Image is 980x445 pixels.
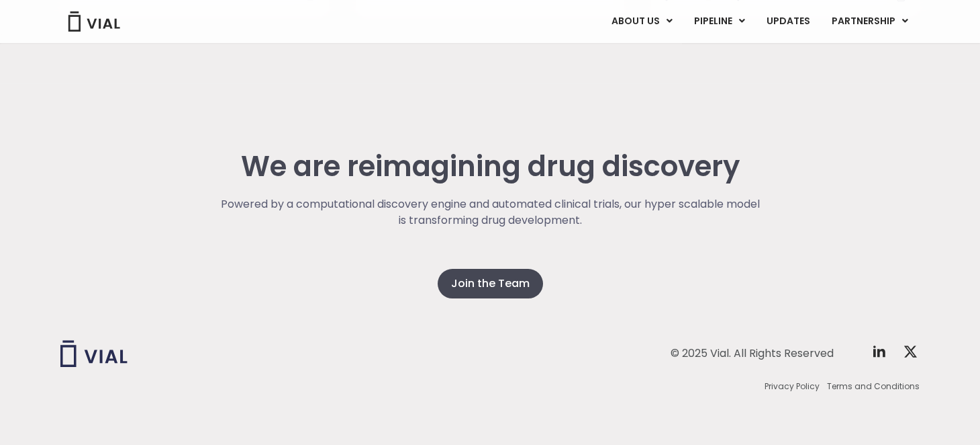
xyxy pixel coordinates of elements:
a: UPDATES [756,10,820,33]
div: © 2025 Vial. All Rights Reserved [671,346,834,361]
img: Vial Logo [67,11,121,32]
a: PIPELINEMenu Toggle [683,10,755,33]
h2: We are reimagining drug discovery [219,151,762,183]
p: Powered by a computational discovery engine and automated clinical trials, our hyper scalable mod... [219,196,762,229]
a: Terms and Conditions [827,380,920,393]
a: Join the Team [438,269,543,298]
a: Privacy Policy [765,380,820,393]
span: Join the Team [451,276,530,292]
a: PARTNERSHIPMenu Toggle [821,10,919,33]
a: ABOUT USMenu Toggle [601,10,683,33]
img: Vial logo wih "Vial" spelled out [60,340,128,367]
